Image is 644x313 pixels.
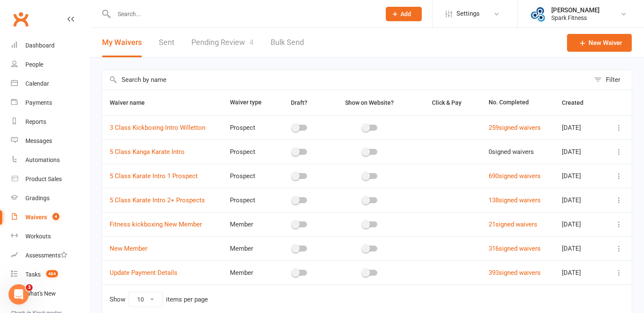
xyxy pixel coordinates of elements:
span: Waiver name [110,99,154,106]
button: Created [562,98,593,108]
iframe: Intercom live chat [8,284,29,305]
div: Product Sales [25,176,62,182]
a: What's New [11,284,89,303]
span: 4 [53,213,59,220]
div: People [25,61,43,68]
a: Tasks 404 [11,265,89,284]
span: Show on Website? [345,99,394,106]
a: 316signed waivers [489,245,541,252]
span: 404 [46,270,58,277]
div: What's New [25,290,56,297]
th: No. Completed [481,90,554,115]
input: Search... [111,8,375,20]
a: Pending Review4 [191,28,254,57]
td: Member [222,236,273,260]
a: People [11,55,89,74]
a: Bulk Send [271,28,304,57]
a: Payments [11,93,89,112]
button: Click & Pay [424,98,471,108]
a: 21signed waivers [489,221,537,228]
div: Payments [25,99,52,106]
span: Add [401,11,411,17]
a: Update Payment Details [110,269,177,277]
a: New Waiver [567,34,632,52]
a: Sent [159,28,174,57]
span: 4 [249,38,254,47]
button: Add [386,7,422,21]
a: Assessments [11,246,89,265]
a: 5 Class Karate Intro 1 Prospect [110,172,198,180]
td: Member [222,212,273,236]
div: items per page [166,296,208,303]
td: Prospect [222,164,273,188]
td: Prospect [222,188,273,212]
div: Assessments [25,252,67,259]
a: Reports [11,112,89,131]
a: 393signed waivers [489,269,541,277]
a: Automations [11,151,89,170]
span: Click & Pay [432,99,462,106]
button: Waiver name [110,98,154,108]
button: Filter [590,70,632,89]
span: Created [562,99,593,106]
input: Search by name [102,70,590,89]
div: Show [110,292,208,307]
div: Messages [25,137,52,144]
a: 3 Class Kickboxing Intro Willetton [110,124,205,131]
a: 5 Class Karate Intro 2+ Prospects [110,196,205,204]
a: Dashboard [11,36,89,55]
div: Automations [25,156,60,163]
a: Workouts [11,227,89,246]
a: New Member [110,245,147,252]
img: thumb_image1643853315.png [530,6,547,22]
td: Member [222,260,273,285]
td: [DATE] [554,115,604,140]
div: Gradings [25,195,50,201]
a: Fitness kickboxing New Member [110,221,202,228]
button: Draft? [283,98,317,108]
a: Product Sales [11,170,89,189]
a: 259signed waivers [489,124,541,131]
td: [DATE] [554,188,604,212]
button: Show on Website? [337,98,403,108]
a: Gradings [11,189,89,208]
span: 0 signed waivers [489,148,534,156]
td: Prospect [222,115,273,140]
div: Dashboard [25,42,55,49]
div: [PERSON_NAME] [551,6,600,14]
button: My Waivers [102,28,142,57]
span: Draft? [291,99,307,106]
a: Clubworx [10,8,31,30]
td: [DATE] [554,140,604,164]
div: Spark Fitness [551,14,600,22]
td: [DATE] [554,260,604,285]
a: Calendar [11,74,89,93]
td: Prospect [222,140,273,164]
th: Waiver type [222,90,273,115]
span: 3 [26,284,33,291]
a: 690signed waivers [489,172,541,180]
td: [DATE] [554,236,604,260]
span: Settings [456,4,480,23]
a: Waivers 4 [11,208,89,227]
div: Waivers [25,214,47,221]
a: 5 Class Kanga Karate Intro [110,148,185,156]
div: Workouts [25,233,51,240]
div: Filter [606,75,620,85]
div: Tasks [25,271,41,278]
td: [DATE] [554,164,604,188]
td: [DATE] [554,212,604,236]
div: Calendar [25,80,49,87]
a: 138signed waivers [489,196,541,204]
div: Reports [25,118,46,125]
a: Messages [11,131,89,151]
